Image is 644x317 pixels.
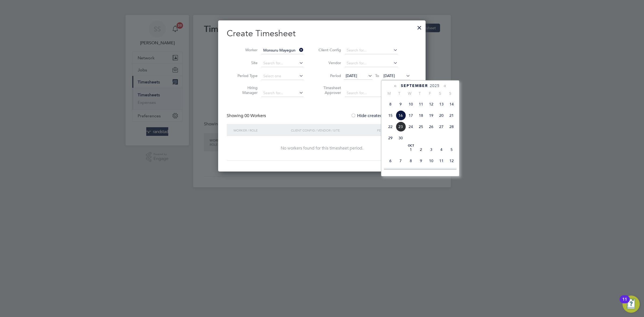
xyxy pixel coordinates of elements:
[415,91,425,96] span: T
[261,72,303,80] input: Select one
[435,91,445,96] span: S
[426,156,436,166] span: 10
[227,28,417,39] h2: Create Timesheet
[317,60,341,65] label: Vendor
[416,144,426,155] span: 2
[425,91,435,96] span: F
[436,156,447,166] span: 11
[317,85,341,95] label: Timesheet Approver
[436,110,447,121] span: 20
[406,144,416,155] span: 1
[406,99,416,109] span: 10
[447,156,457,166] span: 12
[416,99,426,109] span: 11
[416,156,426,166] span: 9
[623,296,640,313] button: Open Resource Center, 11 new notifications
[385,156,396,166] span: 6
[445,91,455,96] span: S
[436,144,447,155] span: 4
[426,144,436,155] span: 3
[436,122,447,132] span: 27
[346,73,357,78] span: [DATE]
[622,299,627,306] div: 11
[426,99,436,109] span: 12
[396,110,406,121] span: 16
[351,113,405,118] label: Hide created timesheets
[447,122,457,132] span: 28
[290,124,376,136] div: Client Config / Vendor / Site
[436,99,447,109] span: 13
[416,110,426,121] span: 18
[261,89,303,97] input: Search for...
[406,122,416,132] span: 24
[396,99,406,109] span: 9
[406,156,416,166] span: 8
[426,122,436,132] span: 26
[447,99,457,109] span: 14
[447,144,457,155] span: 5
[396,133,406,143] span: 30
[385,133,396,143] span: 29
[227,113,267,119] div: Showing
[232,145,412,151] div: No workers found for this timesheet period.
[396,156,406,166] span: 7
[430,83,440,88] span: 2025
[394,91,404,96] span: T
[317,48,341,52] label: Client Config
[447,110,457,121] span: 21
[406,144,416,147] span: Oct
[385,122,396,132] span: 22
[383,73,395,78] span: [DATE]
[233,85,258,95] label: Hiring Manager
[374,72,380,79] span: To
[244,113,266,118] span: 00 Workers
[261,47,303,54] input: Search for...
[345,89,398,97] input: Search for...
[345,47,398,54] input: Search for...
[404,91,415,96] span: W
[376,124,412,136] div: Period
[345,60,398,67] input: Search for...
[317,73,341,78] label: Period
[396,122,406,132] span: 23
[233,48,258,52] label: Worker
[406,110,416,121] span: 17
[385,110,396,121] span: 15
[416,122,426,132] span: 25
[233,73,258,78] label: Period Type
[261,60,303,67] input: Search for...
[401,83,428,88] span: September
[232,124,290,136] div: Worker / Role
[384,91,394,96] span: M
[426,110,436,121] span: 19
[233,60,258,65] label: Site
[385,99,396,109] span: 8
